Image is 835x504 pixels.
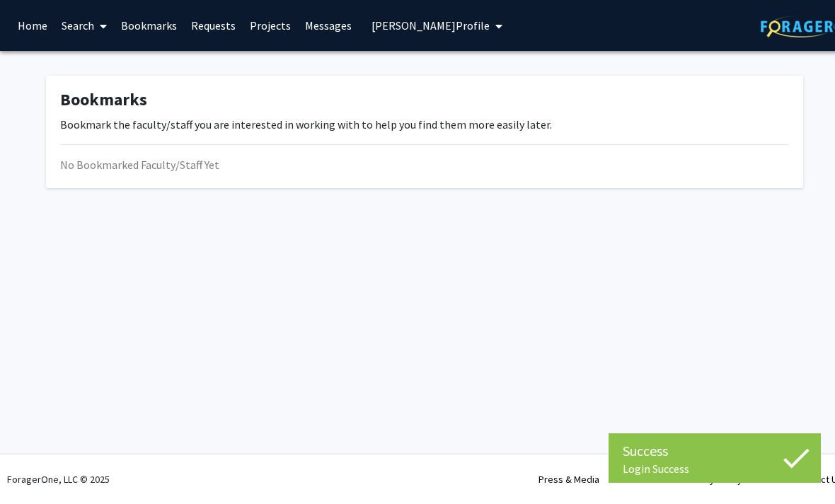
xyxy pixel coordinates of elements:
[54,1,114,50] a: Search
[623,440,807,462] div: Success
[114,1,184,50] a: Bookmarks
[298,1,359,50] a: Messages
[7,455,110,504] div: ForagerOne, LLC © 2025
[184,1,243,50] a: Requests
[60,116,789,133] p: Bookmark the faculty/staff you are interested in working with to help you find them more easily l...
[60,156,789,173] div: No Bookmarked Faculty/Staff Yet
[539,473,599,486] a: Press & Media
[372,18,490,33] span: [PERSON_NAME] Profile
[11,1,54,50] a: Home
[243,1,298,50] a: Projects
[623,462,807,476] div: Login Success
[60,90,789,110] h1: Bookmarks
